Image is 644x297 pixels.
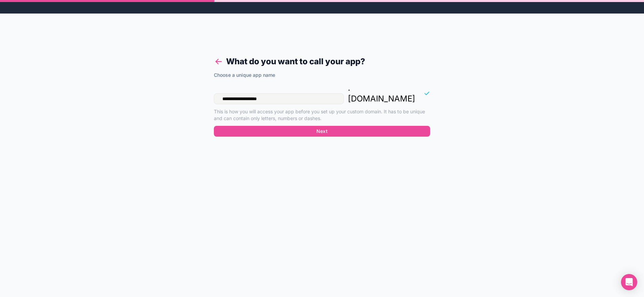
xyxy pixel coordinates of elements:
p: . [DOMAIN_NAME] [348,83,415,104]
div: Open Intercom Messenger [621,274,637,290]
button: Next [214,126,430,137]
p: This is how you will access your app before you set up your custom domain. It has to be unique an... [214,108,430,122]
h1: What do you want to call your app? [214,55,430,68]
label: Choose a unique app name [214,72,275,78]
